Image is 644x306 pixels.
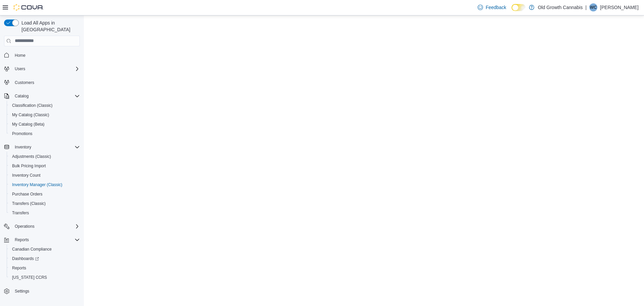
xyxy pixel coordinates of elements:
button: Bulk Pricing Import [7,161,83,171]
span: Canadian Compliance [9,245,80,253]
span: Feedback [486,4,506,11]
a: Bulk Pricing Import [9,162,49,170]
button: Catalog [12,92,31,100]
span: Dashboards [9,255,80,263]
span: [US_STATE] CCRS [12,275,47,280]
span: Reports [9,264,80,272]
span: Purchase Orders [12,191,43,197]
button: Catalog [1,91,83,101]
button: Customers [1,78,83,87]
button: Transfers [7,208,83,218]
button: Inventory [1,142,83,152]
a: Reports [9,264,29,272]
span: Reports [15,237,29,243]
p: Old Growth Cannabis [538,3,583,11]
span: Home [12,51,80,59]
a: [US_STATE] CCRS [9,273,50,281]
button: Settings [1,286,83,296]
button: Classification (Classic) [7,101,83,110]
button: Users [1,64,83,74]
a: Inventory Count [9,171,43,179]
a: Purchase Orders [9,190,45,198]
button: Home [1,50,83,60]
span: Dashboards [12,256,39,261]
span: Catalog [15,93,29,99]
span: Home [15,53,25,58]
span: Classification (Classic) [12,103,53,108]
button: Transfers (Classic) [7,199,83,208]
span: Canadian Compliance [12,247,52,252]
span: Purchase Orders [9,190,80,198]
span: Promotions [12,131,33,136]
span: Inventory Count [9,171,80,179]
div: Will Cummer [589,3,597,11]
a: My Catalog (Classic) [9,111,52,119]
button: Reports [1,235,83,245]
span: Settings [12,287,80,295]
img: Cova [13,4,44,11]
span: Inventory Count [12,173,41,178]
button: [US_STATE] CCRS [7,273,83,282]
button: Inventory Count [7,171,83,180]
a: Feedback [475,1,509,14]
button: Reports [12,236,32,244]
span: Bulk Pricing Import [9,162,80,170]
span: Catalog [12,92,80,100]
span: My Catalog (Beta) [9,120,80,128]
a: Home [12,51,28,59]
a: Inventory Manager (Classic) [9,181,65,189]
p: [PERSON_NAME] [600,3,639,11]
a: Transfers [9,209,32,217]
span: Transfers (Classic) [9,200,80,208]
span: My Catalog (Beta) [12,122,45,127]
span: Operations [15,224,35,229]
span: Inventory [12,143,80,151]
span: Customers [12,78,80,87]
span: Transfers [12,210,29,216]
a: Customers [12,79,37,87]
button: Operations [12,222,37,230]
span: Washington CCRS [9,273,80,281]
span: My Catalog (Classic) [12,112,49,118]
span: Customers [15,80,34,85]
button: My Catalog (Beta) [7,120,83,129]
span: Operations [12,222,80,230]
a: Adjustments (Classic) [9,152,54,161]
span: Users [15,66,25,72]
span: Inventory Manager (Classic) [9,181,80,189]
span: My Catalog (Classic) [9,111,80,119]
a: Classification (Classic) [9,101,55,110]
a: My Catalog (Beta) [9,120,47,128]
span: Bulk Pricing Import [12,163,46,169]
input: Dark Mode [512,4,526,11]
button: Operations [1,222,83,231]
span: Settings [15,289,29,294]
button: Adjustments (Classic) [7,152,83,161]
a: Dashboards [7,254,83,263]
a: Settings [12,287,32,295]
a: Dashboards [9,255,42,263]
span: Reports [12,236,80,244]
a: Promotions [9,130,35,138]
span: Transfers [9,209,80,217]
button: Canadian Compliance [7,245,83,254]
a: Transfers (Classic) [9,200,48,208]
p: | [585,3,587,11]
span: Transfers (Classic) [12,201,46,206]
span: Inventory [15,144,31,150]
a: Canadian Compliance [9,245,54,253]
span: Load All Apps in [GEOGRAPHIC_DATA] [19,19,80,33]
button: Reports [7,263,83,273]
button: Users [12,65,28,73]
span: Adjustments (Classic) [9,152,80,161]
button: Inventory Manager (Classic) [7,180,83,189]
span: Promotions [9,130,80,138]
button: Promotions [7,129,83,138]
button: My Catalog (Classic) [7,110,83,120]
span: WC [590,3,597,11]
span: Adjustments (Classic) [12,154,51,159]
span: Inventory Manager (Classic) [12,182,62,187]
span: Users [12,65,80,73]
span: Reports [12,265,26,271]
